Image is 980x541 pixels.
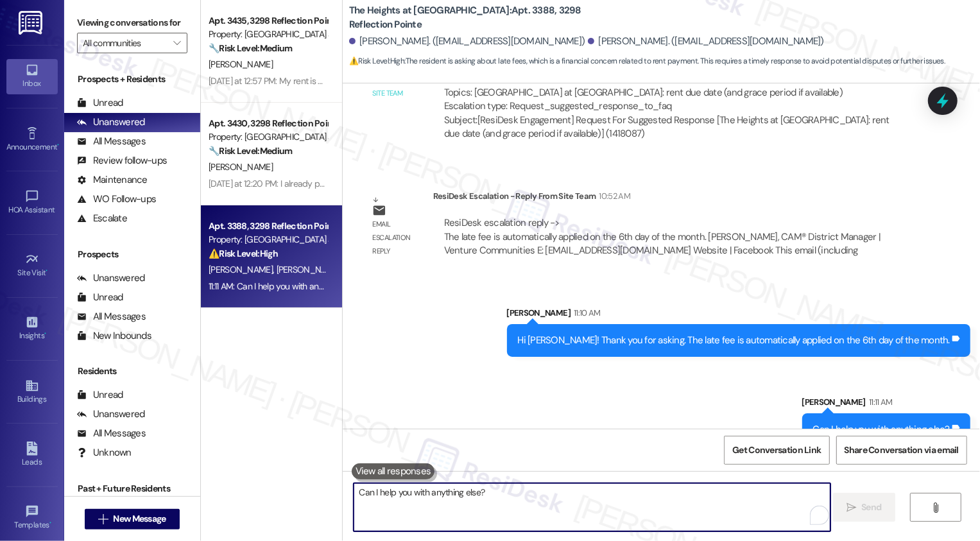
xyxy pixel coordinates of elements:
div: Review follow-ups [77,154,167,167]
div: ResiDesk escalation reply -> The late fee is automatically applied on the 6th day of the month. [... [444,216,881,257]
button: New Message [85,509,180,529]
div: Unread [77,388,123,402]
a: Inbox [6,59,58,94]
span: • [49,519,51,528]
div: [DATE] at 12:57 PM: My rent is paid already [209,75,365,87]
div: All Messages [77,310,146,323]
strong: ⚠️ Risk Level: High [349,56,404,66]
div: Apt. 3430, 3298 Reflection Pointe [209,117,327,130]
div: Property: [GEOGRAPHIC_DATA] at [GEOGRAPHIC_DATA] [209,28,327,41]
div: Prospects + Residents [64,73,200,86]
span: Send [861,501,881,514]
span: • [46,266,48,275]
div: 10:52 AM [596,189,631,203]
div: [PERSON_NAME] [507,306,971,324]
button: Get Conversation Link [724,436,829,465]
a: Leads [6,438,58,472]
a: Insights • [6,311,58,346]
div: Apt. 3435, 3298 Reflection Pointe [209,14,327,28]
div: Unread [77,291,123,304]
div: Escalate [77,212,127,225]
div: Email escalation reply [372,218,422,259]
div: WO Follow-ups [77,193,156,206]
div: [PERSON_NAME] [802,395,971,413]
button: Share Conversation via email [836,436,967,465]
div: Residents [64,365,200,378]
img: ResiDesk Logo [19,11,45,35]
div: [PERSON_NAME]. ([EMAIL_ADDRESS][DOMAIN_NAME]) [588,35,824,48]
span: [PERSON_NAME] [209,264,277,275]
div: Unknown [77,446,132,459]
div: ResiDesk Escalation - Reply From Site Team [433,189,916,207]
div: Prospects [64,248,200,261]
div: Maintenance [77,173,148,187]
span: New Message [113,512,166,526]
span: • [44,329,46,338]
div: Unread [77,96,123,110]
a: HOA Assistant [6,185,58,220]
span: Share Conversation via email [845,443,959,457]
div: 11:11 AM [866,395,893,409]
button: Send [833,493,895,522]
div: 11:11 AM: Can I help you with anything else? [209,280,363,292]
div: [PERSON_NAME]. ([EMAIL_ADDRESS][DOMAIN_NAME]) [349,35,585,48]
strong: ⚠️ Risk Level: High [209,248,278,259]
div: Property: [GEOGRAPHIC_DATA] at [GEOGRAPHIC_DATA] [209,130,327,144]
div: ResiDesk escalation to site team -> Risk Level: null Topics: [GEOGRAPHIC_DATA] at [GEOGRAPHIC_DAT... [444,58,906,114]
span: [PERSON_NAME] [209,161,273,173]
i:  [931,502,940,513]
label: Viewing conversations for [77,13,187,33]
i:  [847,502,856,513]
strong: 🔧 Risk Level: Medium [209,145,292,157]
a: Site Visit • [6,248,58,283]
div: Can I help you with anything else? [813,423,950,436]
b: The Heights at [GEOGRAPHIC_DATA]: Apt. 3388, 3298 Reflection Pointe [349,4,606,31]
div: All Messages [77,427,146,440]
div: Unanswered [77,116,145,129]
span: • [57,141,59,150]
div: Apt. 3388, 3298 Reflection Pointe [209,219,327,233]
div: [DATE] at 12:20 PM: I already paid it this morning [209,178,385,189]
a: Buildings [6,375,58,409]
span: Get Conversation Link [732,443,821,457]
span: : The resident is asking about late fees, which is a financial concern related to rent payment. T... [349,55,945,68]
div: Unanswered [77,408,145,421]
span: [PERSON_NAME] [276,264,340,275]
div: Property: [GEOGRAPHIC_DATA] at [GEOGRAPHIC_DATA] [209,233,327,246]
div: Hi [PERSON_NAME]! Thank you for asking. The late fee is automatically applied on the 6th day of t... [518,334,950,347]
div: New Inbounds [77,329,151,343]
i:  [98,514,108,524]
i:  [173,38,180,48]
div: 11:10 AM [571,306,601,320]
input: All communities [83,33,167,53]
div: Unanswered [77,271,145,285]
div: Subject: [ResiDesk Engagement] Request For Suggested Response [The Heights at [GEOGRAPHIC_DATA]: ... [444,114,906,141]
strong: 🔧 Risk Level: Medium [209,42,292,54]
textarea: To enrich screen reader interactions, please activate Accessibility in Grammarly extension settings [354,483,830,531]
div: Past + Future Residents [64,482,200,495]
span: [PERSON_NAME] [209,58,273,70]
a: Templates • [6,501,58,535]
div: All Messages [77,135,146,148]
